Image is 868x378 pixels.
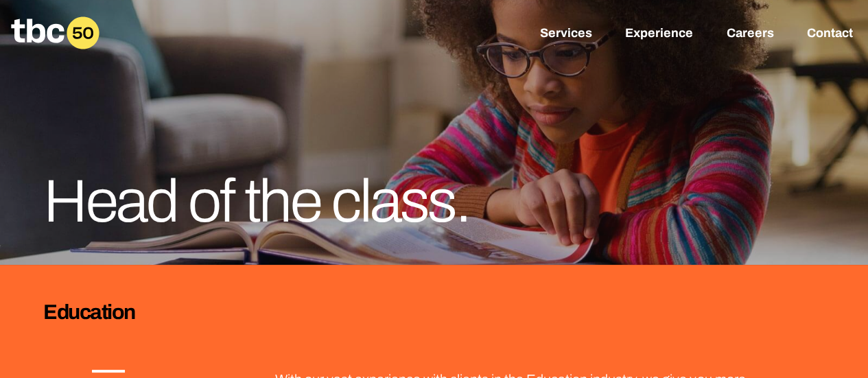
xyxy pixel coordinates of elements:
[726,26,773,43] a: Careers
[540,26,592,43] a: Services
[11,16,99,49] a: Homepage
[43,172,570,232] h1: Head of the class.
[806,26,852,43] a: Contact
[43,298,825,326] h3: Education
[625,26,693,43] a: Experience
